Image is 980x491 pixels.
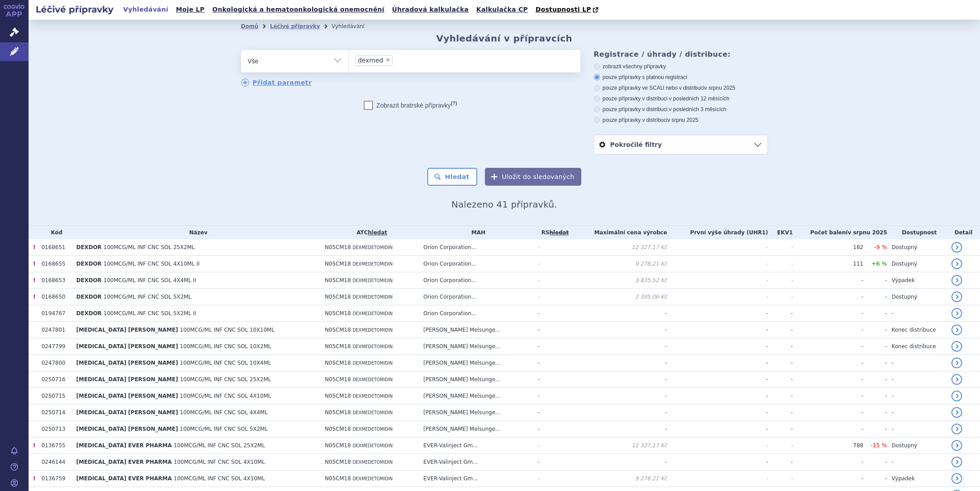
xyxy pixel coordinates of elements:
[793,454,863,470] td: -
[667,388,768,404] td: -
[419,470,533,487] td: EVER-Valinject Gm...
[353,278,393,283] span: DEXMEDETOMIDIN
[174,459,265,465] span: 100MCG/ML INF CNC SOL 4X10ML
[180,327,275,333] span: 100MCG/ML INF CNC SOL 10X10ML
[37,454,72,470] td: 0246144
[863,388,887,404] td: -
[874,244,887,250] span: -9 %
[667,470,768,487] td: -
[419,388,533,404] td: [PERSON_NAME] Melsunge...
[353,311,393,316] span: DEXMEDETOMIDIN
[768,256,792,272] td: -
[863,421,887,437] td: -
[534,305,572,322] td: -
[594,50,768,58] h3: Registrace / úhrady / distribuce:
[951,341,962,352] a: detail
[180,360,271,366] span: 100MCG/ML INF CNC SOL 10X4ML
[572,322,667,338] td: -
[353,328,393,333] span: DEXMEDETOMIDIN
[33,261,35,267] span: U tohoto přípravku vypisujeme SCUP.
[549,229,568,236] del: hledat
[37,437,72,454] td: 0136755
[180,376,271,383] span: 100MCG/ML INF CNC SOL 25X2ML
[76,261,102,267] span: DEXDOR
[419,421,533,437] td: [PERSON_NAME] Melsunge...
[76,310,102,316] span: DEXDOR
[863,454,887,470] td: -
[325,343,351,350] span: N05CM18
[353,394,393,399] span: DEXMEDETOMIDIN
[419,226,533,239] th: MAH
[395,54,400,66] input: dexmed
[76,475,172,482] span: [MEDICAL_DATA] EVER PHARMA
[594,84,768,92] label: pouze přípravky ve SCAU nebo v distribuci
[76,294,102,300] span: DEXDOR
[180,393,271,399] span: 100MCG/ML INF CNC SOL 4X10ML
[534,239,572,256] td: -
[863,355,887,371] td: -
[534,322,572,338] td: -
[887,421,947,437] td: -
[951,424,962,434] a: detail
[863,272,887,289] td: -
[667,239,768,256] td: -
[594,95,768,102] label: pouze přípravky v distribuci v posledních 12 měsících
[76,409,178,416] span: [MEDICAL_DATA] [PERSON_NAME]
[667,117,698,123] span: v srpnu 2025
[887,305,947,322] td: -
[572,454,667,470] td: -
[667,437,768,454] td: -
[572,226,667,239] th: Maximální cena výrobce
[887,470,947,487] td: Výpadek
[325,310,351,316] span: N05CM18
[353,460,393,465] span: DEXMEDETOMIDIN
[793,289,863,305] td: -
[572,305,667,322] td: -
[951,457,962,467] a: detail
[419,289,533,305] td: Orion Corporation...
[572,289,667,305] td: 2 395,06 Kč
[174,475,265,482] span: 100MCG/ML INF CNC SOL 4X10ML
[667,404,768,421] td: -
[76,277,102,283] span: DEXDOR
[174,442,265,449] span: 100MCG/ML INF CNC SOL 25X2ML
[863,289,887,305] td: -
[594,74,768,81] label: pouze přípravky s platnou registrací
[534,338,572,355] td: -
[667,322,768,338] td: -
[951,374,962,385] a: detail
[33,244,35,250] span: U tohoto přípravku vypisujeme SCUP.
[419,305,533,322] td: Orion Corporation...
[353,344,393,349] span: DEXMEDETOMIDIN
[353,361,393,366] span: DEXMEDETOMIDIN
[887,272,947,289] td: Výpadek
[863,371,887,388] td: -
[594,135,767,154] a: Pokročilé filtry
[887,322,947,338] td: Konec distribuce
[887,371,947,388] td: -
[353,245,393,250] span: DEXMEDETOMIDIN
[594,117,768,124] label: pouze přípravky v distribuci
[353,443,393,448] span: DEXMEDETOMIDIN
[534,371,572,388] td: -
[325,475,351,482] span: N05CM18
[768,305,792,322] td: -
[33,442,35,449] span: U tohoto přípravku vypisujeme SCUP.
[485,168,581,186] button: Uložit do sledovaných
[76,376,178,383] span: [MEDICAL_DATA] [PERSON_NAME]
[768,421,792,437] td: -
[887,388,947,404] td: -
[947,226,980,239] th: Detail
[951,391,962,401] a: detail
[667,421,768,437] td: -
[37,256,72,272] td: 0168655
[863,305,887,322] td: -
[419,404,533,421] td: [PERSON_NAME] Melsunge...
[768,355,792,371] td: -
[667,454,768,470] td: -
[104,261,200,267] span: 100MCG/ML INF CNC SOL 4X10ML II
[768,404,792,421] td: -
[768,226,792,239] th: EKV1
[667,289,768,305] td: -
[427,168,478,186] button: Hledat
